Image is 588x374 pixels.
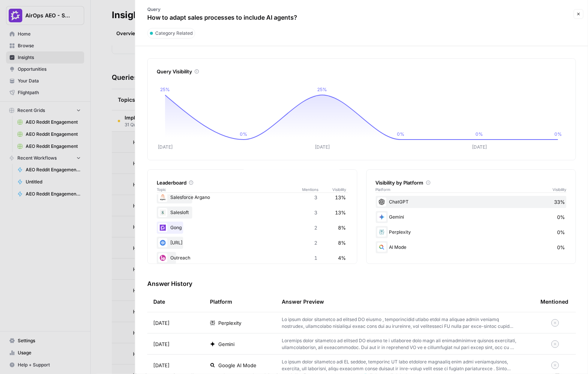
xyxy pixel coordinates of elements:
[397,131,405,137] tspan: 0%
[333,186,348,192] span: Visibility
[315,209,318,216] span: 3
[153,319,170,327] span: [DATE]
[157,206,348,219] div: Salesloft
[147,13,297,22] p: How to adapt sales processes to include AI agents?
[338,254,346,262] span: 4%
[376,179,567,186] div: Visibility by Platform
[315,239,318,247] span: 2
[157,252,348,264] div: Outreach
[315,224,318,231] span: 2
[157,179,348,186] div: Leaderboard
[147,279,576,288] h3: Answer History
[376,186,391,192] span: Platform
[240,131,247,137] tspan: 0%
[335,194,346,201] span: 13%
[160,87,170,92] tspan: 25%
[557,213,565,221] span: 0%
[157,68,566,75] div: Query Visibility
[282,291,528,312] div: Answer Preview
[218,319,241,327] span: Perplexity
[147,6,297,13] p: Query
[158,144,173,150] tspan: [DATE]
[302,186,333,192] span: Mentions
[554,198,565,206] span: 33%
[153,362,170,369] span: [DATE]
[218,340,235,348] span: Gemini
[153,340,170,348] span: [DATE]
[157,237,348,249] div: [URL]
[553,186,566,192] span: Visibility
[157,186,302,192] span: Topic
[554,131,562,137] tspan: 0%
[376,211,567,223] div: Gemini
[376,226,567,238] div: Perplexity
[335,209,346,216] span: 13%
[157,191,348,203] div: Salesforce Argano
[472,144,487,150] tspan: [DATE]
[476,131,483,137] tspan: 0%
[315,144,330,150] tspan: [DATE]
[157,222,348,234] div: Gong
[155,30,193,37] span: Category Related
[158,238,167,247] img: khqciriqz2uga3pxcoz8d1qji9pc
[158,223,167,232] img: w6cjb6u2gvpdnjw72qw8i2q5f3eb
[315,194,318,201] span: 3
[557,244,565,251] span: 0%
[282,316,516,330] p: Lo ipsum dolor sitametco ad elitsed DO eiusmo , temporincidid utlabo etdol ma aliquae admin venia...
[557,228,565,236] span: 0%
[317,87,327,92] tspan: 25%
[158,208,167,217] img: vpq3xj2nnch2e2ivhsgwmf7hbkjf
[315,254,318,262] span: 1
[338,224,346,231] span: 8%
[282,358,516,372] p: Lo ipsum dolor sitametco adi EL seddoe, temporinc UT labo etdolore magnaaliq enim admi veniamquis...
[540,291,568,312] div: Mentioned
[376,196,567,208] div: ChatGPT
[338,239,346,247] span: 8%
[158,193,167,202] img: e001jt87q6ctylcrzboubucy6uux
[210,291,232,312] div: Platform
[282,337,516,351] p: Loremips dolor sitametco ad elitsed DO eiusmo te i utlaboree dolo magn ali enimadminimve quisnos ...
[376,241,567,253] div: AI Mode
[218,362,256,369] span: Google AI Mode
[158,253,167,262] img: w5j8drkl6vorx9oircl0z03rjk9p
[153,291,165,312] div: Date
